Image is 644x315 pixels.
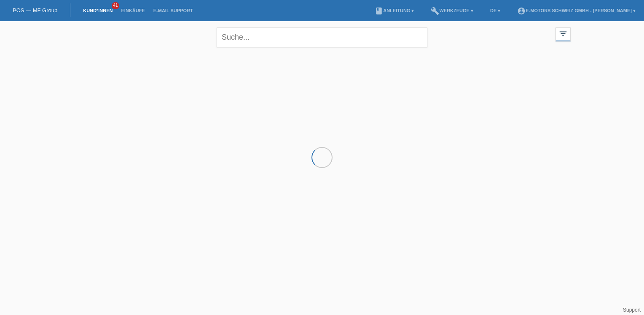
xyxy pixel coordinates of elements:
[431,7,439,15] i: build
[217,27,427,47] input: Suche...
[427,8,478,13] a: buildWerkzeuge ▾
[370,8,418,13] a: bookAnleitung ▾
[517,7,526,15] i: account_circle
[79,8,117,13] a: Kund*innen
[623,307,641,313] a: Support
[375,7,383,15] i: book
[13,7,57,14] a: POS — MF Group
[486,8,504,13] a: DE ▾
[558,29,568,38] i: filter_list
[117,8,149,13] a: Einkäufe
[112,2,119,9] span: 41
[149,8,197,13] a: E-Mail Support
[513,8,640,13] a: account_circleE-Motors Schweiz GmbH - [PERSON_NAME] ▾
